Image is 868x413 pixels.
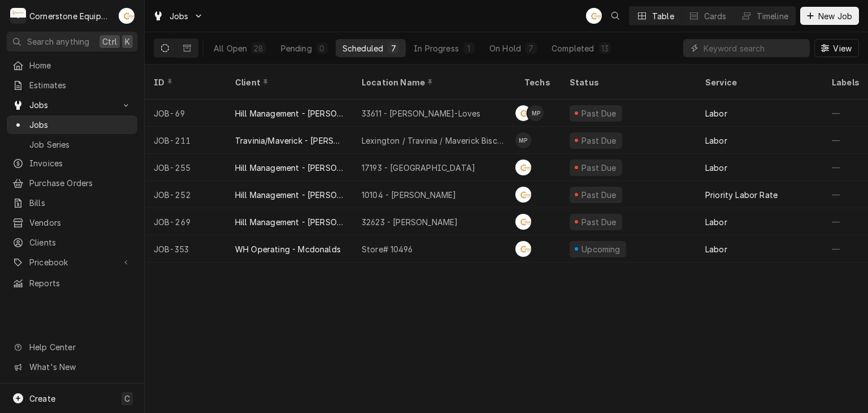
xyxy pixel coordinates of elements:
[362,76,504,88] div: Location Name
[515,214,531,230] div: AB
[7,56,137,75] a: Home
[102,36,117,48] span: Ctrl
[29,277,132,289] span: Reports
[29,236,132,248] span: Clients
[342,42,383,54] div: Scheduled
[29,197,132,209] span: Bills
[466,42,472,54] div: 1
[362,243,413,255] div: Store# 10496
[362,162,475,174] div: 17193 - [GEOGRAPHIC_DATA]
[580,162,618,174] div: Past Due
[757,10,788,22] div: Timeline
[29,394,55,403] span: Create
[362,216,458,228] div: 32623 - [PERSON_NAME]
[145,181,226,208] div: JOB-252
[528,42,535,54] div: 7
[704,39,804,57] input: Keyword search
[145,100,226,127] div: JOB-69
[704,10,727,22] div: Cards
[7,76,137,94] a: Estimates
[831,42,854,54] span: View
[570,76,685,88] div: Status
[362,107,480,119] div: 33611 - [PERSON_NAME]-Loves
[601,42,609,54] div: 13
[145,154,226,181] div: JOB-255
[235,135,344,147] div: Travinia/Maverick - [PERSON_NAME]
[7,115,137,134] a: Jobs
[580,189,618,201] div: Past Due
[254,42,263,54] div: 28
[235,189,344,201] div: Hill Management - [PERSON_NAME]
[7,32,137,51] button: Search anythingCtrlK
[235,216,344,228] div: Hill Management - [PERSON_NAME]
[390,42,397,54] div: 7
[580,243,622,255] div: Upcoming
[214,42,247,54] div: All Open
[705,135,727,147] div: Labor
[580,135,618,147] div: Past Due
[29,10,112,22] div: Cornerstone Equipment Repair, LLC
[552,42,594,54] div: Completed
[515,241,531,257] div: AB
[29,119,132,131] span: Jobs
[7,358,137,376] a: Go to What's New
[606,7,624,25] button: Open search
[515,132,531,148] div: Matthew Pennington's Avatar
[7,193,137,212] a: Bills
[29,341,131,353] span: Help Center
[515,160,531,175] div: Andrew Buigues's Avatar
[10,8,26,24] div: C
[705,243,727,255] div: Labor
[10,8,26,24] div: Cornerstone Equipment Repair, LLC's Avatar
[29,139,132,150] span: Job Series
[580,107,618,119] div: Past Due
[515,160,531,175] div: AB
[705,107,727,119] div: Labor
[586,8,602,24] div: AB
[7,213,137,232] a: Vendors
[705,76,811,88] div: Service
[145,235,226,263] div: JOB-353
[29,177,132,189] span: Purchase Orders
[528,105,544,121] div: MP
[362,135,506,147] div: Lexington / Travinia / Maverick Biscuit
[235,243,341,255] div: WH Operating - Mcdonalds
[235,107,344,119] div: Hill Management - [PERSON_NAME]
[29,79,132,91] span: Estimates
[27,36,89,48] span: Search anything
[7,338,137,356] a: Go to Help Center
[528,105,544,121] div: Matthew Pennington's Avatar
[414,42,459,54] div: In Progress
[705,189,778,201] div: Priority Labor Rate
[515,187,531,203] div: AB
[7,253,137,272] a: Go to Pricebook
[29,361,131,373] span: What's New
[362,189,456,201] div: 10104 - [PERSON_NAME]
[705,216,727,228] div: Labor
[800,7,859,25] button: New Job
[119,8,134,24] div: AB
[489,42,521,54] div: On Hold
[515,105,531,121] div: Andrew Buigues's Avatar
[145,127,226,154] div: JOB-211
[29,217,132,229] span: Vendors
[29,99,115,111] span: Jobs
[705,162,727,174] div: Labor
[515,132,531,148] div: MP
[7,174,137,192] a: Purchase Orders
[170,10,189,22] span: Jobs
[515,214,531,230] div: Andrew Buigues's Avatar
[148,7,208,25] a: Go to Jobs
[119,8,134,24] div: Andrew Buigues's Avatar
[652,10,674,22] div: Table
[7,274,137,292] a: Reports
[816,10,854,22] span: New Job
[7,154,137,173] a: Invoices
[29,256,115,268] span: Pricebook
[814,39,859,57] button: View
[29,157,132,169] span: Invoices
[586,8,602,24] div: Andrew Buigues's Avatar
[7,96,137,114] a: Go to Jobs
[235,76,341,88] div: Client
[7,233,137,252] a: Clients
